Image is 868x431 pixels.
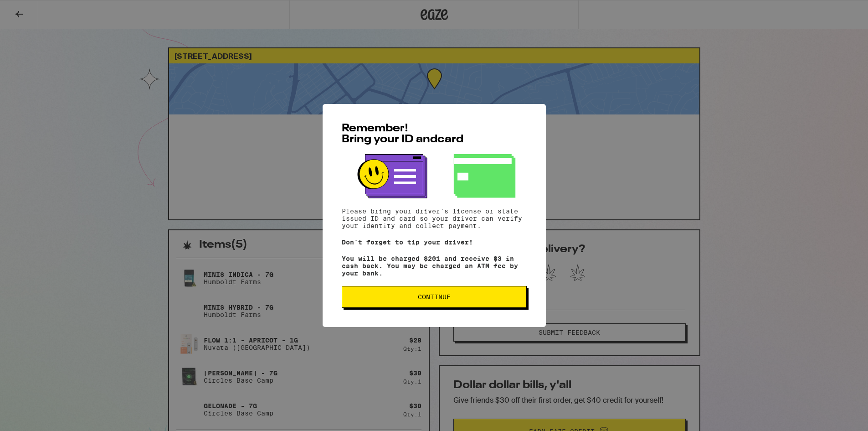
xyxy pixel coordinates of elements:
p: Please bring your driver's license or state issued ID and card so your driver can verify your ide... [342,208,527,229]
span: Remember! Bring your ID and card [342,123,463,145]
p: Don't forget to tip your driver! [342,239,527,246]
span: Continue [418,294,451,300]
p: You will be charged $201 and receive $3 in cash back. You may be charged an ATM fee by your bank. [342,255,527,277]
button: Continue [342,286,527,308]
